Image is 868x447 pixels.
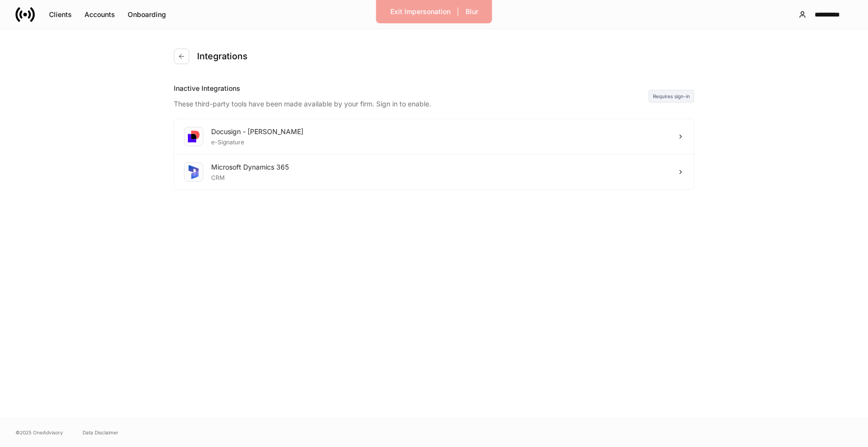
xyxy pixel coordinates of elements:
div: CRM [211,172,289,182]
button: Onboarding [121,7,172,22]
div: Exit Impersonation [390,7,451,17]
a: Data Disclaimer [83,429,118,436]
div: Requires sign-in [649,90,694,103]
button: Blur [459,4,484,19]
div: Onboarding [128,10,166,19]
button: Accounts [78,7,121,22]
div: These third-party tools have been made available by your firm. Sign in to enable. [174,93,649,109]
button: Clients [43,7,78,22]
span: © 2025 OneAdvisory [16,429,63,436]
div: Inactive Integrations [174,84,649,93]
img: sIOyOZvWb5kUEAwh5D03bPzsWHrUXBSdsWHDhg8Ma8+nBQBvlija69eFAv+snJUCyn8AqO+ElBnIpgMAAAAASUVORK5CYII= [186,164,201,180]
div: Blur [466,7,478,17]
button: Exit Impersonation [384,4,457,19]
div: Microsoft Dynamics 365 [211,162,289,172]
div: Docusign - [PERSON_NAME] [211,127,303,137]
div: Clients [49,10,72,19]
h4: Integrations [197,51,248,62]
div: Accounts [84,10,115,19]
div: e-Signature [211,137,303,146]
